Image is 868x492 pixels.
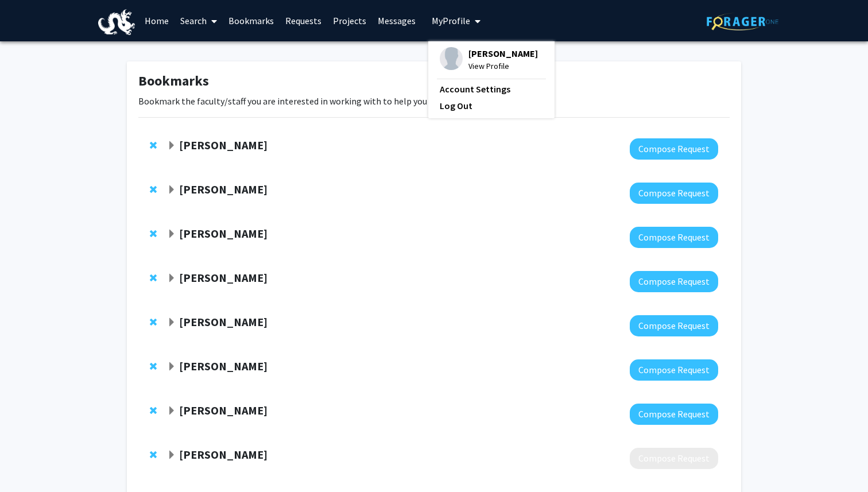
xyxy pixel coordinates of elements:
[150,362,157,371] span: Remove Aaron Fafarman from bookmarks
[150,317,157,327] span: Remove Haifeng Ji from bookmarks
[167,451,176,460] span: Expand Jason Baxter Bookmark
[468,60,538,72] span: View Profile
[440,47,463,70] img: Profile Picture
[440,82,543,96] a: Account Settings
[223,1,280,41] a: Bookmarks
[630,448,718,469] button: Compose Request to Jason Baxter
[179,403,268,417] strong: [PERSON_NAME]
[179,138,268,152] strong: [PERSON_NAME]
[179,447,268,462] strong: [PERSON_NAME]
[167,362,176,371] span: Expand Aaron Fafarman Bookmark
[167,141,176,150] span: Expand Richard Cairncross Bookmark
[630,271,718,292] button: Compose Request to Caroline Schauer
[138,73,730,90] h1: Bookmarks
[139,1,175,41] a: Home
[179,270,268,285] strong: [PERSON_NAME]
[150,273,157,282] span: Remove Caroline Schauer from bookmarks
[179,315,268,329] strong: [PERSON_NAME]
[9,440,49,483] iframe: Chat
[630,359,718,381] button: Compose Request to Aaron Fafarman
[707,13,778,30] img: ForagerOne Logo
[179,359,268,373] strong: [PERSON_NAME]
[150,185,157,194] span: Remove Joseph Hughes from bookmarks
[167,185,176,195] span: Expand Joseph Hughes Bookmark
[175,1,223,41] a: Search
[630,404,718,425] button: Compose Request to Megan Creighton
[630,138,718,160] button: Compose Request to Richard Cairncross
[150,229,157,238] span: Remove Maureen Tang from bookmarks
[432,15,470,26] span: My Profile
[150,450,157,459] span: Remove Jason Baxter from bookmarks
[150,141,157,150] span: Remove Richard Cairncross from bookmarks
[167,230,176,239] span: Expand Maureen Tang Bookmark
[630,227,718,248] button: Compose Request to Maureen Tang
[167,274,176,283] span: Expand Caroline Schauer Bookmark
[468,47,538,60] span: [PERSON_NAME]
[630,183,718,204] button: Compose Request to Joseph Hughes
[630,315,718,336] button: Compose Request to Haifeng Ji
[179,226,268,241] strong: [PERSON_NAME]
[327,1,372,41] a: Projects
[98,9,135,35] img: Drexel University Logo
[440,47,538,72] div: Profile Picture[PERSON_NAME]View Profile
[167,406,176,416] span: Expand Megan Creighton Bookmark
[280,1,327,41] a: Requests
[150,406,157,415] span: Remove Megan Creighton from bookmarks
[372,1,421,41] a: Messages
[440,99,543,113] a: Log Out
[138,94,730,108] p: Bookmark the faculty/staff you are interested in working with to help you find them more easily l...
[179,182,268,196] strong: [PERSON_NAME]
[167,318,176,327] span: Expand Haifeng Ji Bookmark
